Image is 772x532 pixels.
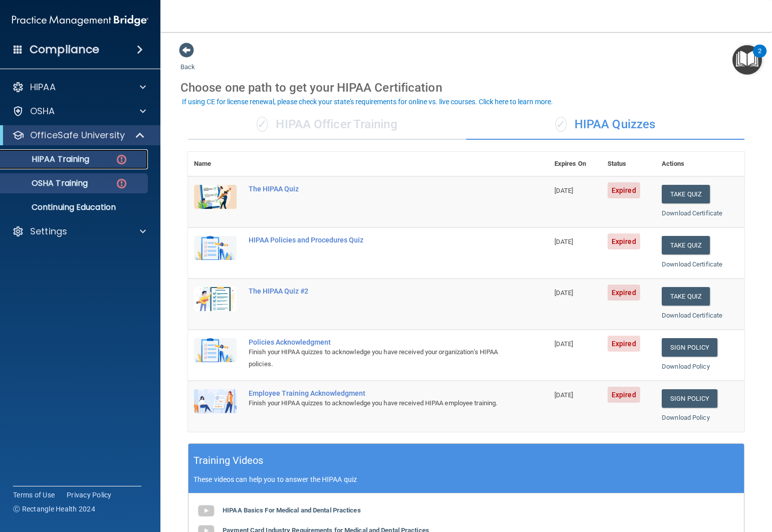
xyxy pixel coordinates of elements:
div: HIPAA Officer Training [188,110,466,140]
a: Terms of Use [13,490,55,500]
span: [DATE] [554,340,573,348]
a: Download Policy [662,363,710,370]
p: OSHA [30,105,55,117]
img: gray_youtube_icon.38fcd6cc.png [196,501,216,521]
p: HIPAA [30,81,56,93]
a: OfficeSafe University [12,129,145,141]
span: Ⓒ Rectangle Health 2024 [13,504,95,514]
img: danger-circle.6113f641.png [115,177,128,190]
span: [DATE] [554,289,573,297]
a: HIPAA [12,81,146,93]
div: Finish your HIPAA quizzes to acknowledge you have received your organization’s HIPAA policies. [249,346,498,370]
img: danger-circle.6113f641.png [115,153,128,166]
p: OSHA Training [7,178,88,188]
img: PMB logo [12,11,148,31]
a: Privacy Policy [67,490,112,500]
button: Take Quiz [662,236,710,254]
span: Expired [608,182,640,198]
a: Download Certificate [662,260,722,268]
a: Download Certificate [662,209,722,217]
b: HIPAA Basics For Medical and Dental Practices [223,506,361,514]
button: If using CE for license renewal, please check your state's requirements for online vs. live cours... [180,97,554,107]
span: Expired [608,233,640,249]
span: ✓ [257,117,268,132]
th: Name [188,152,243,176]
span: ✓ [555,117,566,132]
div: Choose one path to get your HIPAA Certification [180,73,752,102]
a: Download Certificate [662,312,722,319]
h4: Compliance [30,43,99,57]
th: Expires On [548,152,602,176]
button: Take Quiz [662,287,710,306]
span: Expired [608,387,640,403]
a: Download Policy [662,414,710,421]
a: Sign Policy [662,389,717,408]
th: Status [602,152,656,176]
a: Sign Policy [662,338,717,357]
button: Open Resource Center, 2 new notifications [732,45,762,75]
div: Employee Training Acknowledgment [249,389,498,397]
span: Expired [608,336,640,352]
span: [DATE] [554,391,573,399]
a: OSHA [12,105,146,117]
div: HIPAA Policies and Procedures Quiz [249,236,498,244]
a: Back [180,51,195,71]
div: Finish your HIPAA quizzes to acknowledge you have received HIPAA employee training. [249,397,498,409]
h5: Training Videos [194,452,264,469]
div: HIPAA Quizzes [466,110,744,140]
div: Policies Acknowledgment [249,338,498,346]
th: Actions [656,152,744,176]
span: [DATE] [554,187,573,194]
div: 2 [758,51,761,64]
button: Take Quiz [662,185,710,203]
p: OfficeSafe University [30,129,125,141]
p: Settings [30,225,67,237]
p: Continuing Education [7,202,143,212]
p: These videos can help you to answer the HIPAA quiz [194,475,739,483]
a: Settings [12,225,146,237]
div: If using CE for license renewal, please check your state's requirements for online vs. live cours... [182,98,553,105]
div: The HIPAA Quiz [249,185,498,193]
div: The HIPAA Quiz #2 [249,287,498,295]
p: HIPAA Training [7,154,89,164]
span: Expired [608,285,640,301]
span: [DATE] [554,238,573,245]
